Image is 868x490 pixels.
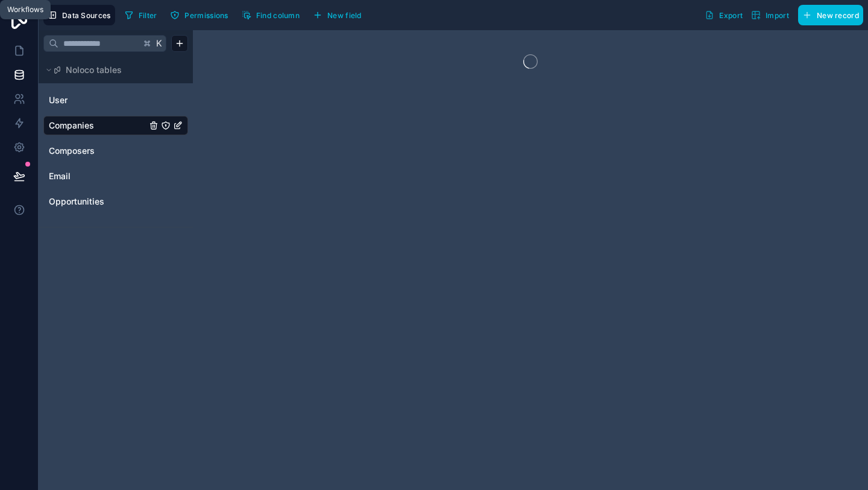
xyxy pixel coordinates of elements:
[155,39,163,48] span: K
[49,119,94,132] span: Companies
[256,11,300,20] span: Find column
[700,5,747,25] button: Export
[43,192,188,211] div: Opportunities
[309,6,366,24] button: New field
[49,94,68,106] span: User
[817,11,859,20] span: New record
[49,145,95,157] span: Composers
[49,170,146,182] a: Email
[43,141,188,161] div: Composers
[43,116,188,135] div: Companies
[166,6,237,24] a: Permissions
[49,145,146,157] a: Composers
[747,5,793,25] button: Import
[166,6,232,24] button: Permissions
[766,11,789,20] span: Import
[43,91,188,110] div: User
[49,170,71,182] span: Email
[49,119,146,132] a: Companies
[49,196,104,208] span: Opportunities
[237,6,304,24] button: Find column
[66,64,122,76] span: Noloco tables
[49,196,146,208] a: Opportunities
[62,11,111,20] span: Data Sources
[43,5,115,25] button: Data Sources
[139,11,157,20] span: Filter
[120,6,162,24] button: Filter
[327,11,362,20] span: New field
[43,62,181,78] button: Noloco tables
[184,11,228,20] span: Permissions
[793,5,863,25] a: New record
[49,94,146,106] a: User
[7,5,43,14] div: Workflows
[719,11,743,20] span: Export
[43,167,188,186] div: Email
[798,5,863,25] button: New record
